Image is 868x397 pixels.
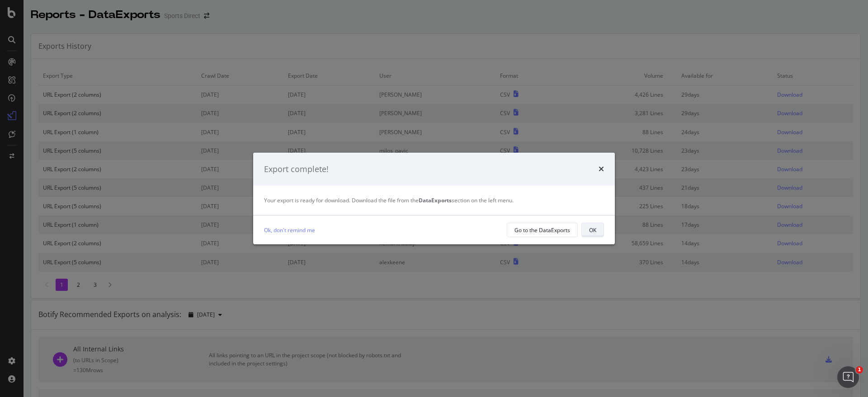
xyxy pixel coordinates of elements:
[837,366,859,388] iframe: Intercom live chat
[253,153,615,245] div: modal
[264,225,315,235] a: Ok, don't remind me
[264,163,329,175] div: Export complete!
[514,226,570,234] div: Go to the DataExports
[419,196,514,204] span: section on the left menu.
[599,163,604,175] div: times
[264,196,604,204] div: Your export is ready for download. Download the file from the
[589,226,596,234] div: OK
[507,223,578,237] button: Go to the DataExports
[856,366,863,374] span: 1
[419,196,452,204] strong: DataExports
[581,223,604,237] button: OK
